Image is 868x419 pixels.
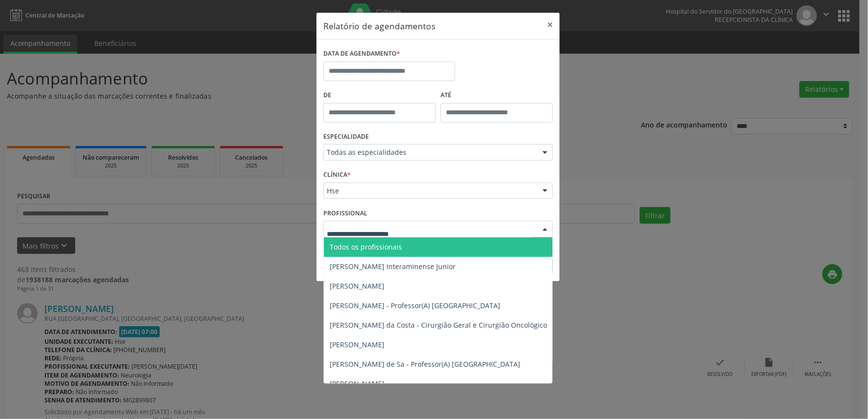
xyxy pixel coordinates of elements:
span: [PERSON_NAME] de Sa - Professor(A) [GEOGRAPHIC_DATA] [330,359,520,369]
span: [PERSON_NAME] [330,340,384,349]
span: [PERSON_NAME] [330,281,384,291]
span: [PERSON_NAME] [330,379,384,388]
label: DATA DE AGENDAMENTO [323,46,400,62]
label: PROFISSIONAL [323,206,367,221]
span: [PERSON_NAME] Interaminense Junior [330,262,456,271]
button: Close [540,13,560,37]
span: Todos os profissionais [330,242,402,251]
label: ATÉ [441,88,553,103]
span: Todas as especialidades [327,147,533,157]
span: [PERSON_NAME] da Costa - Cirurgião Geral e Cirurgião Oncológico [330,320,547,330]
label: ESPECIALIDADE [323,129,369,145]
span: Hse [327,186,533,196]
span: [PERSON_NAME] - Professor(A) [GEOGRAPHIC_DATA] [330,301,500,310]
h5: Relatório de agendamentos [323,20,435,32]
label: CLÍNICA [323,168,351,183]
label: De [323,88,436,103]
